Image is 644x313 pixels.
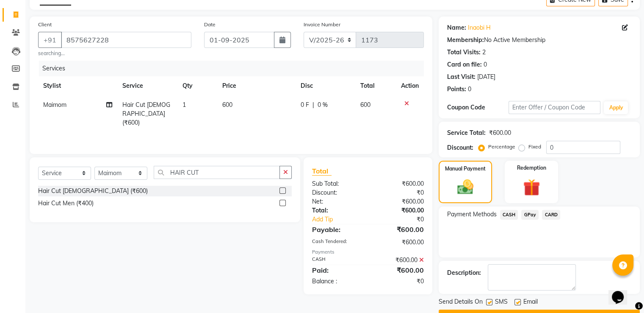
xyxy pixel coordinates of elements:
div: 2 [482,48,486,57]
input: Search or Scan [154,166,280,179]
span: 0 % [318,101,328,109]
div: Total: [306,206,368,215]
iframe: chat widget [608,279,636,305]
div: ₹600.00 [368,238,430,247]
label: Redemption [517,164,546,172]
span: Hair Cut [DEMOGRAPHIC_DATA] (₹600) [122,101,170,126]
th: Qty [177,76,217,95]
div: Hair Cut [DEMOGRAPHIC_DATA] (₹600) [38,187,148,196]
div: Last Visit: [447,73,475,81]
th: Action [396,76,424,95]
div: ₹600.00 [368,197,430,206]
div: No Active Membership [447,36,631,45]
span: Payment Methods [447,210,497,219]
label: Percentage [488,143,515,151]
input: Enter Offer / Coupon Code [509,101,601,114]
label: Fixed [528,143,541,151]
div: Name: [447,23,466,32]
span: Total [312,167,332,176]
span: | [312,101,314,109]
div: ₹600.00 [368,206,430,215]
div: Card on file: [447,60,482,69]
div: 0 [484,60,487,69]
span: Email [523,297,538,308]
a: Add Tip [306,215,378,224]
div: Balance : [306,277,368,286]
span: 0 F [301,101,309,109]
span: 600 [222,101,232,109]
label: Client [38,21,52,28]
div: Membership: [447,36,484,45]
div: ₹600.00 [489,129,511,137]
div: Total Visits: [447,48,481,57]
div: 0 [468,85,471,94]
span: Maimom [43,101,66,109]
div: Service Total: [447,129,486,137]
div: ₹600.00 [368,179,430,188]
img: _cash.svg [452,178,478,196]
th: Disc [296,76,355,95]
th: Price [217,76,296,95]
span: SMS [495,297,508,308]
div: ₹600.00 [368,256,430,265]
div: Points: [447,85,466,94]
th: Stylist [38,76,117,95]
div: Sub Total: [306,179,368,188]
div: Services [39,61,430,76]
input: Search by Name/Mobile/Email/Code [61,32,191,48]
div: Coupon Code [447,103,509,112]
div: Net: [306,197,368,206]
div: Description: [447,268,481,277]
div: Discount: [306,188,368,197]
div: Payments [312,249,424,256]
span: 600 [360,101,370,109]
th: Service [117,76,177,95]
button: Apply [604,101,628,114]
span: Send Details On [439,297,483,308]
div: ₹600.00 [368,265,430,275]
div: Hair Cut Men (₹400) [38,199,94,208]
label: Manual Payment [445,165,486,173]
img: _gift.svg [518,177,545,198]
div: [DATE] [477,73,495,81]
button: +91 [38,32,62,48]
label: Invoice Number [304,21,340,28]
span: CASH [500,210,518,220]
a: Inaobi H [468,23,491,32]
th: Total [355,76,396,95]
div: ₹0 [378,215,430,224]
div: ₹600.00 [368,224,430,235]
div: Payable: [306,224,368,235]
span: CARD [542,210,560,220]
div: Cash Tendered: [306,238,368,247]
div: ₹0 [368,277,430,286]
span: 1 [182,101,186,109]
div: Discount: [447,143,473,152]
span: GPay [521,210,539,220]
div: CASH [306,256,368,265]
div: Paid: [306,265,368,275]
label: Date [204,21,216,28]
div: ₹0 [368,188,430,197]
small: searching... [38,50,191,57]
